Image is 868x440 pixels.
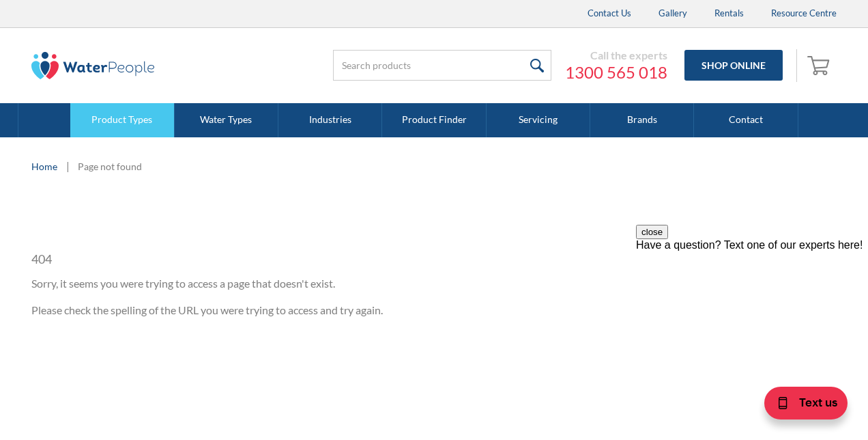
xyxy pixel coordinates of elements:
[565,49,667,62] div: Call the experts
[175,103,278,137] a: Water Types
[333,50,551,81] input: Search products
[31,159,57,174] a: Home
[31,302,564,318] p: Please check the spelling of the URL you were trying to access and try again.
[759,372,868,440] iframe: podium webchat widget bubble
[804,49,837,82] a: Open cart
[636,225,868,389] iframe: podium webchat widget prompt
[78,159,142,174] div: Page not found
[64,158,71,174] div: |
[565,62,667,83] a: 1300 565 018
[807,54,833,76] img: shopping cart
[31,52,154,79] img: The Water People
[590,103,694,137] a: Brands
[684,50,783,81] a: Shop Online
[382,103,486,137] a: Product Finder
[70,103,174,137] a: Product Types
[31,250,564,269] h1: 404
[694,103,798,137] a: Contact
[31,275,564,292] p: Sorry, it seems you were trying to access a page that doesn't exist.
[487,103,590,137] a: Servicing
[278,103,382,137] a: Industries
